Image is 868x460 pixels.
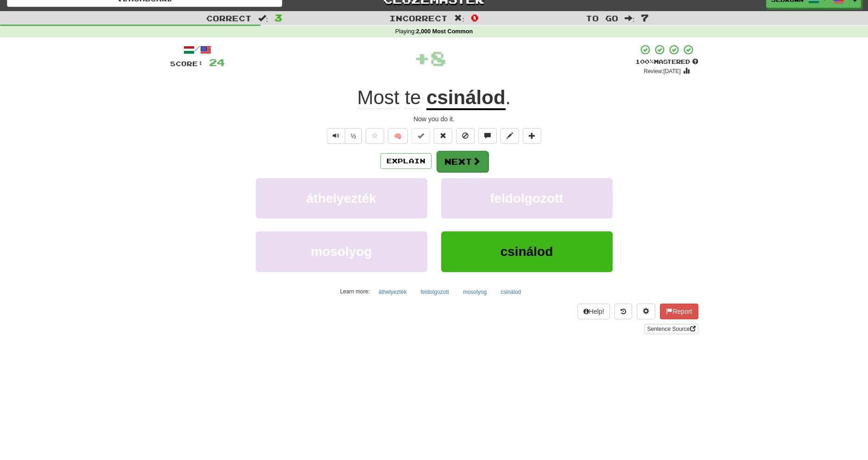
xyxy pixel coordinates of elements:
[501,244,553,259] span: csinálod
[405,87,421,109] span: te
[625,14,635,22] span: :
[170,114,698,124] div: Now you do it.
[340,288,370,295] small: Learn more:
[170,44,225,56] div: /
[310,244,372,259] span: mosolyog
[389,13,448,23] span: Incorrect
[374,285,412,299] button: áthelyezték
[327,128,345,144] button: Play sentence audio (ctl+space)
[458,285,492,299] button: mosolyog
[635,58,654,65] span: 100 %
[380,153,431,169] button: Explain
[414,44,430,72] span: +
[615,304,632,319] button: Round history (alt+y)
[437,151,488,172] button: Next
[357,87,399,109] span: Most
[495,285,526,299] button: csinálod
[345,128,362,144] button: ½
[416,285,454,299] button: feldolgozott
[258,14,268,22] span: :
[416,28,473,35] strong: 2,000 Most Common
[256,178,427,218] button: áthelyezték
[306,191,376,205] span: áthelyezték
[644,68,681,75] small: Review: [DATE]
[412,128,430,144] button: Set this sentence to 100% Mastered (alt+m)
[586,13,618,23] span: To go
[366,128,384,144] button: Favorite sentence (alt+f)
[660,304,698,319] button: Report
[456,128,475,144] button: Ignore sentence (alt+i)
[471,12,479,23] span: 0
[426,87,505,110] u: csinálod
[635,58,698,66] div: Mastered
[523,128,541,144] button: Add to collection (alt+a)
[577,304,610,319] button: Help!
[454,14,464,22] span: :
[206,13,252,23] span: Correct
[388,128,408,144] button: 🧠
[325,128,362,144] div: Text-to-speech controls
[209,56,225,68] span: 24
[506,87,511,108] span: .
[441,231,613,272] button: csinálod
[170,60,203,68] span: Score:
[430,46,446,69] span: 8
[256,231,427,272] button: mosolyog
[441,178,613,218] button: feldolgozott
[644,324,698,334] a: Sentence Source
[490,191,564,205] span: feldolgozott
[274,12,282,23] span: 3
[478,128,497,144] button: Discuss sentence (alt+u)
[641,12,649,23] span: 7
[501,128,519,144] button: Edit sentence (alt+d)
[434,128,452,144] button: Reset to 0% Mastered (alt+r)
